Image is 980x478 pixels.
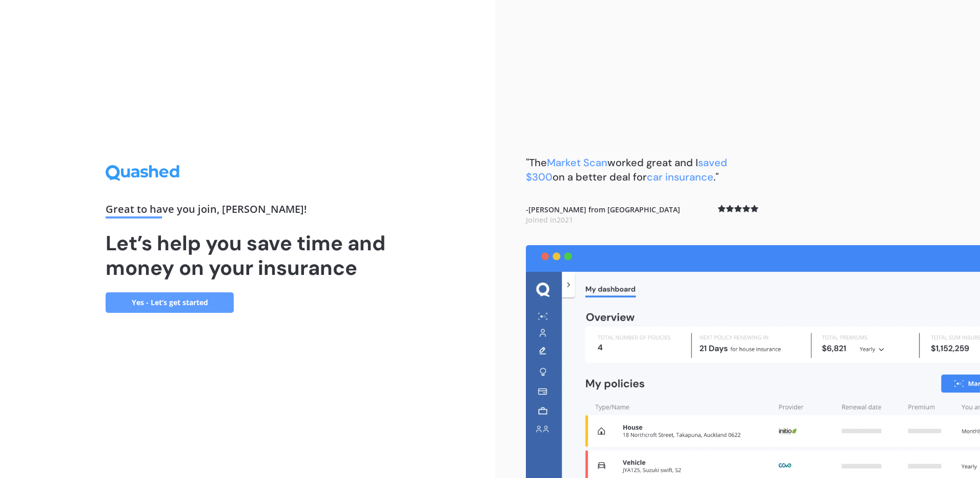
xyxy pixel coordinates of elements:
div: Great to have you join , [PERSON_NAME] ! [106,204,390,218]
a: Yes - Let’s get started [106,292,234,313]
b: "The worked great and I on a better deal for ." [526,156,727,184]
span: saved $300 [526,156,727,184]
h1: Let’s help you save time and money on your insurance [106,231,390,280]
img: dashboard.webp [526,245,980,478]
span: car insurance [647,170,713,184]
span: Joined in 2021 [526,215,573,225]
span: Market Scan [547,156,607,169]
b: - [PERSON_NAME] from [GEOGRAPHIC_DATA] [526,205,680,225]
